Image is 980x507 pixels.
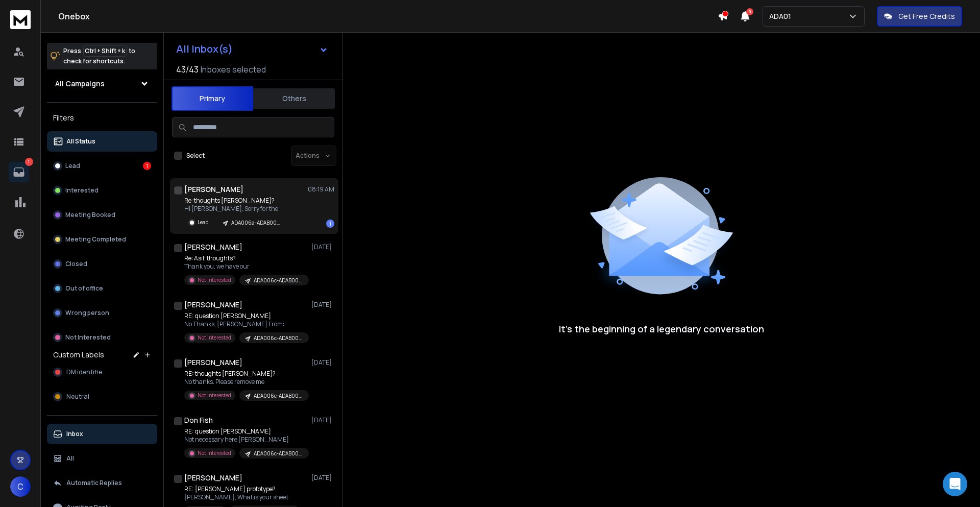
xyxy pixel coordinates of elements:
[10,10,31,29] img: logo
[559,322,764,336] p: It’s the beginning of a legendary conversation
[943,472,967,496] div: Open Intercom Messenger
[184,262,307,271] p: Thank you, we have our
[311,243,334,251] p: [DATE]
[66,430,83,438] p: Inbox
[311,416,334,424] p: [DATE]
[311,301,334,309] p: [DATE]
[186,152,205,160] label: Select
[184,378,307,386] p: No thanks. Please remove me
[65,260,87,268] p: Closed
[65,333,111,342] p: Not Interested
[25,158,33,166] p: 1
[47,387,157,407] button: Neutral
[184,436,307,444] p: Not necessary here [PERSON_NAME]
[47,180,157,201] button: Interested
[47,278,157,299] button: Out of office
[184,242,242,252] h1: [PERSON_NAME]
[184,205,286,213] p: Hi [PERSON_NAME], Sorry for the
[47,473,157,493] button: Automatic Replies
[326,220,334,228] div: 1
[746,8,753,15] span: 9
[184,427,307,436] p: RE: question [PERSON_NAME]
[9,162,29,182] a: 1
[47,131,157,152] button: All Status
[65,309,109,317] p: Wrong person
[198,334,231,342] p: Not Interested
[198,276,231,284] p: Not Interested
[66,454,74,463] p: All
[47,448,157,469] button: All
[66,479,122,487] p: Automatic Replies
[47,327,157,348] button: Not Interested
[47,303,157,323] button: Wrong person
[63,46,135,66] p: Press to check for shortcuts.
[65,235,126,244] p: Meeting Completed
[198,219,209,226] p: Lead
[176,44,233,54] h1: All Inbox(s)
[254,334,303,342] p: ADA006c-ADAB001-freeprototype-title(re-run)
[65,186,99,195] p: Interested
[47,74,157,94] button: All Campaigns
[254,450,303,457] p: ADA006c-ADAB001-freeprototype-title(re-run)
[198,392,231,399] p: Not Interested
[47,362,157,382] button: DM identified
[65,162,80,170] p: Lead
[176,63,199,76] span: 43 / 43
[254,277,303,284] p: ADA006c-ADAB001-freeprototype-title(re-run)
[83,45,127,57] span: Ctrl + Shift + k
[898,11,955,21] p: Get Free Credits
[47,229,157,250] button: Meeting Completed
[308,185,334,194] p: 08:19 AM
[198,449,231,457] p: Not Interested
[65,211,115,219] p: Meeting Booked
[184,493,299,501] p: [PERSON_NAME], What is your sheet
[66,137,95,146] p: All Status
[47,111,157,125] h3: Filters
[201,63,266,76] h3: Inboxes selected
[171,86,253,111] button: Primary
[184,485,299,493] p: RE: [PERSON_NAME] prototype?
[184,254,307,262] p: Re: Asif, thoughts?
[184,300,242,310] h1: [PERSON_NAME]
[231,219,280,227] p: ADA006a-ADAB001-freeprototype-title
[184,184,243,195] h1: [PERSON_NAME]
[10,476,31,497] button: C
[65,284,103,293] p: Out of office
[254,392,303,400] p: ADA006c-ADAB001-freeprototype-title(re-run)
[47,156,157,176] button: Lead1
[311,358,334,367] p: [DATE]
[184,473,242,483] h1: [PERSON_NAME]
[184,312,307,320] p: RE: question [PERSON_NAME]
[184,197,286,205] p: Re: thoughts [PERSON_NAME]?
[184,370,307,378] p: RE: thoughts [PERSON_NAME]?
[143,162,151,170] div: 1
[66,393,89,401] span: Neutral
[53,350,104,360] h3: Custom Labels
[184,320,307,328] p: No Thanks, [PERSON_NAME] From:
[769,11,795,21] p: ADA01
[47,205,157,225] button: Meeting Booked
[253,87,335,110] button: Others
[47,254,157,274] button: Closed
[58,10,718,22] h1: Onebox
[877,6,962,27] button: Get Free Credits
[55,79,105,89] h1: All Campaigns
[184,415,213,425] h1: Don Fish
[168,39,336,59] button: All Inbox(s)
[47,424,157,444] button: Inbox
[66,368,106,376] span: DM identified
[311,474,334,482] p: [DATE]
[184,357,242,368] h1: [PERSON_NAME]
